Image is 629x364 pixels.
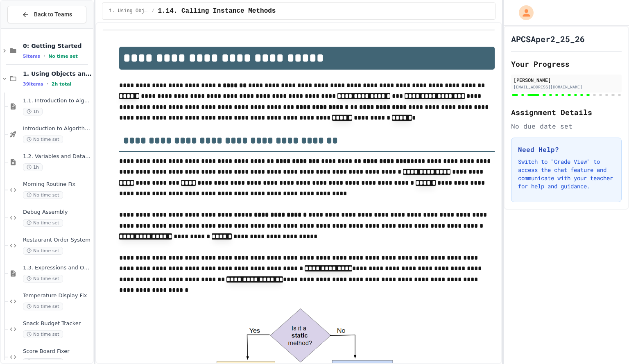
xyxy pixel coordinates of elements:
span: No time set [48,54,78,59]
span: 1.2. Variables and Data Types [23,153,91,160]
span: / [152,8,154,14]
span: 1. Using Objects and Methods [109,8,148,14]
span: Introduction to Algorithms, Programming, and Compilers [23,125,91,132]
span: No time set [23,136,63,143]
span: No time set [23,191,63,199]
h2: Assignment Details [511,106,622,118]
h2: Your Progress [511,58,622,70]
span: No time set [23,275,63,283]
h1: APCSAper2_25_26 [511,33,585,45]
div: No due date set [511,121,622,131]
span: 1h [23,108,43,115]
span: No time set [23,303,63,310]
span: Restaurant Order System [23,237,91,244]
span: No time set [23,219,63,227]
div: [EMAIL_ADDRESS][DOMAIN_NAME] [514,84,619,90]
span: Score Board Fixer [23,348,91,355]
span: 1h [23,163,43,171]
span: No time set [23,247,63,255]
span: Debug Assembly [23,209,91,216]
span: • [43,53,45,59]
span: Morning Routine Fix [23,181,91,188]
span: 1.14. Calling Instance Methods [158,6,276,16]
span: • [47,81,48,87]
div: My Account [510,3,536,22]
span: Back to Teams [34,10,72,19]
span: 39 items [23,81,43,87]
span: 1.3. Expressions and Output [New] [23,265,91,271]
button: Back to Teams [7,6,86,23]
span: 2h total [52,81,72,87]
span: 5 items [23,54,40,59]
h3: Need Help? [518,145,615,154]
span: 0: Getting Started [23,42,91,50]
span: No time set [23,330,63,338]
p: Switch to "Grade View" to access the chat feature and communicate with your teacher for help and ... [518,158,615,190]
span: 1. Using Objects and Methods [23,70,91,77]
span: Temperature Display Fix [23,292,91,299]
span: 1.1. Introduction to Algorithms, Programming, and Compilers [23,97,91,104]
span: Snack Budget Tracker [23,320,91,327]
div: [PERSON_NAME] [514,76,619,84]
